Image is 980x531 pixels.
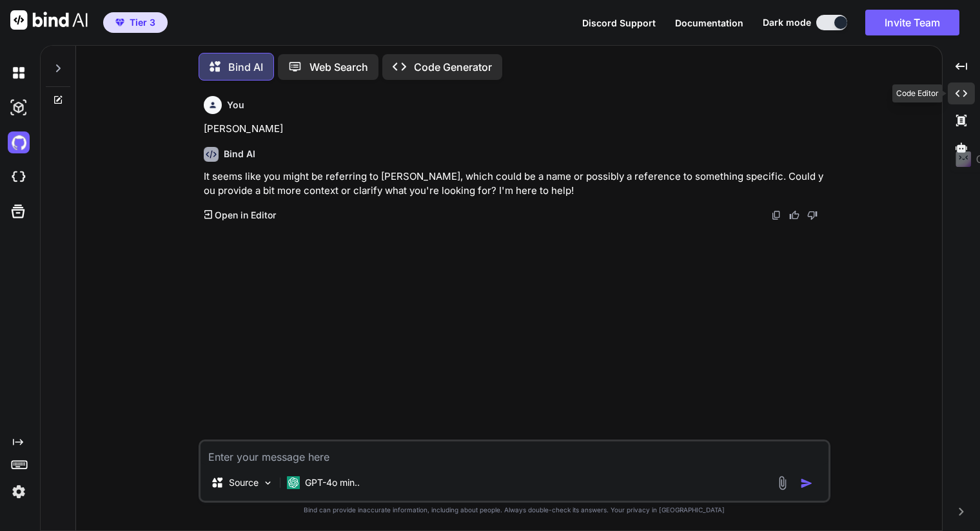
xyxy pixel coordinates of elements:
div: Code Editor [892,84,943,102]
img: darkChat [8,62,30,84]
img: copy [771,210,781,220]
img: cloudideIcon [8,166,30,188]
span: Discord Support [582,17,656,28]
img: attachment [775,476,790,490]
button: Discord Support [582,16,656,30]
img: like [789,210,799,220]
span: Dark mode [763,16,811,29]
img: premium [115,19,124,26]
p: Open in Editor [215,209,276,222]
img: dislike [807,210,818,220]
img: githubDark [8,131,30,153]
p: [PERSON_NAME] [204,122,828,137]
button: Documentation [675,16,743,30]
span: Documentation [675,17,743,28]
img: Pick Models [262,478,273,488]
span: Tier 3 [130,16,155,29]
button: Invite Team [865,10,959,35]
p: Bind AI [228,59,263,75]
h6: Bind AI [224,148,255,160]
p: Source [229,476,259,489]
p: Web Search [309,59,368,75]
p: Code Generator [414,59,492,75]
img: settings [8,481,30,503]
h6: You [227,99,244,111]
img: darkAi-studio [8,97,30,119]
img: Bind AI [10,10,88,30]
img: GPT-4o mini [287,476,300,489]
button: premiumTier 3 [103,12,168,33]
p: Bind can provide inaccurate information, including about people. Always double-check its answers.... [199,505,830,515]
p: GPT-4o min.. [305,476,360,489]
img: icon [800,477,813,490]
p: It seems like you might be referring to [PERSON_NAME], which could be a name or possibly a refere... [204,169,828,198]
